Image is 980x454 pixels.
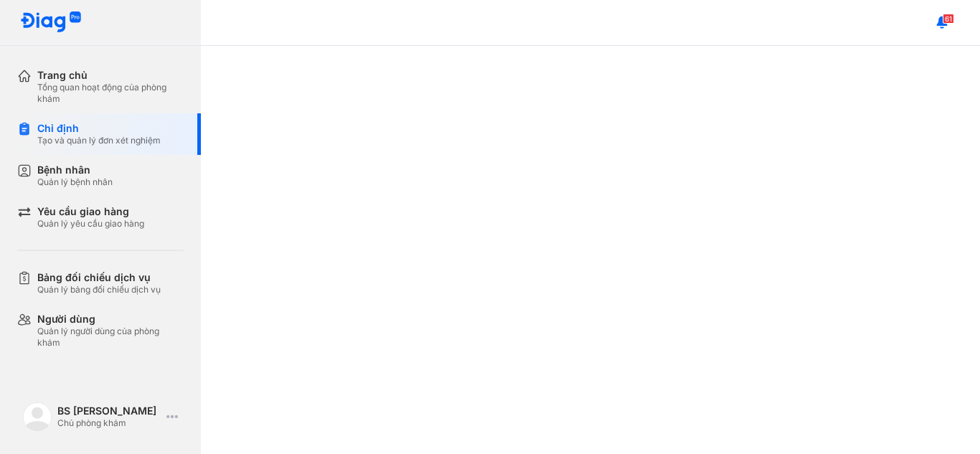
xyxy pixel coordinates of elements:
[37,326,184,349] div: Quản lý người dùng của phòng khám
[37,164,113,176] div: Bệnh nhân
[37,218,144,230] div: Quản lý yêu cầu giao hàng
[37,135,161,146] div: Tạo và quản lý đơn xét nghiệm
[37,205,144,218] div: Yêu cầu giao hàng
[23,402,52,431] img: logo
[37,122,161,135] div: Chỉ định
[37,176,113,188] div: Quản lý bệnh nhân
[37,69,184,82] div: Trang chủ
[20,11,82,34] img: logo
[57,417,161,429] div: Chủ phòng khám
[37,284,161,295] div: Quản lý bảng đối chiếu dịch vụ
[37,313,184,326] div: Người dùng
[37,271,161,284] div: Bảng đối chiếu dịch vụ
[57,405,161,417] div: BS [PERSON_NAME]
[37,82,184,105] div: Tổng quan hoạt động của phòng khám
[943,14,954,24] span: 61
